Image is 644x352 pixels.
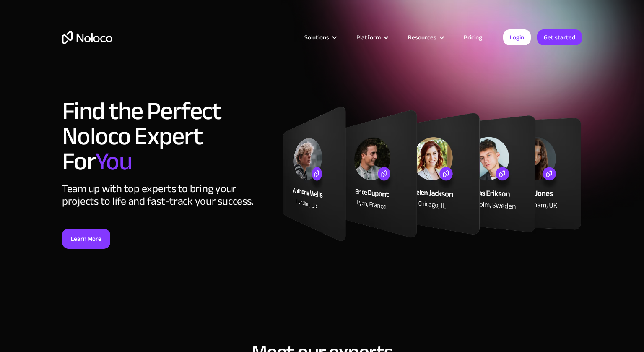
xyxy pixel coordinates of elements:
[304,32,329,43] div: Solutions
[408,32,436,43] div: Resources
[95,138,132,185] span: You
[397,32,453,43] div: Resources
[503,29,531,45] a: Login
[62,99,274,174] h1: Find the Perfect Noloco Expert For
[537,29,582,45] a: Get started
[453,32,493,43] a: Pricing
[62,31,112,44] a: home
[294,32,346,43] div: Solutions
[356,32,381,43] div: Platform
[62,229,110,249] a: Learn More
[346,32,397,43] div: Platform
[62,183,274,208] div: Team up with top experts to bring your projects to life and fast-track your success.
